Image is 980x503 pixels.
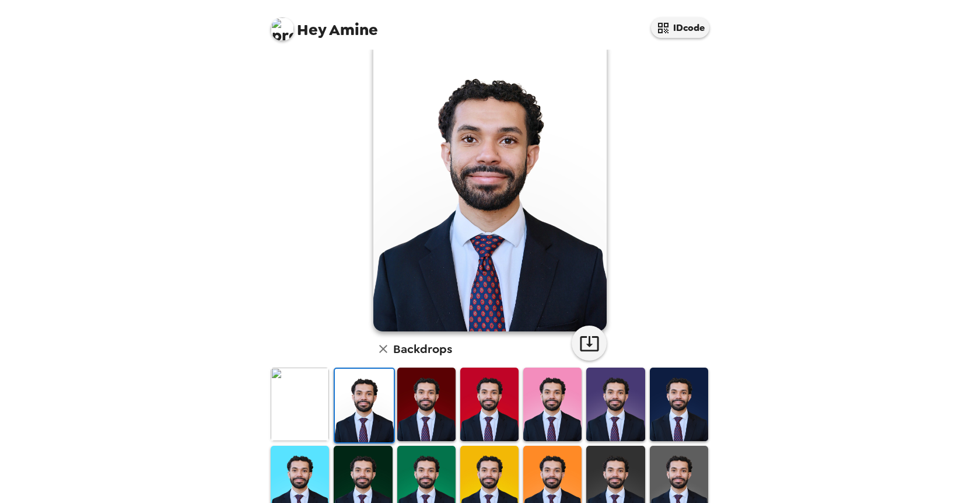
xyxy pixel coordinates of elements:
[271,18,294,41] img: profile pic
[297,19,326,40] span: Hey
[271,12,378,38] span: Amine
[271,368,329,441] img: Original
[373,40,607,331] img: user
[651,18,709,38] button: IDcode
[393,340,452,358] h6: Backdrops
